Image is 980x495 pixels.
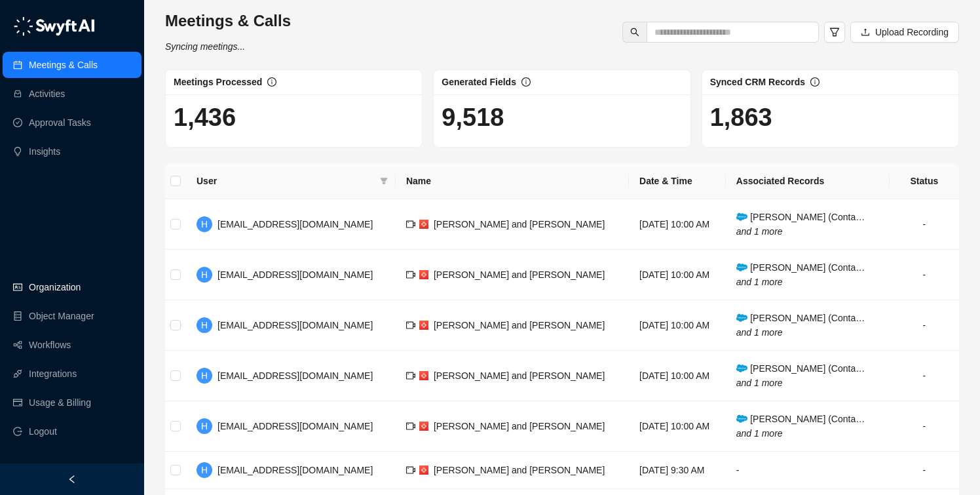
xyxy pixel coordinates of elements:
[442,102,682,132] h1: 9,518
[710,102,951,132] h1: 1,863
[810,77,820,87] span: info-circle
[736,262,865,287] span: [PERSON_NAME] (Conta…
[406,371,415,380] span: video-camera
[165,10,291,31] h3: Meetings & Calls
[736,212,865,237] span: [PERSON_NAME] (Conta…
[629,300,726,351] td: [DATE] 10:00 AM
[630,28,639,37] span: search
[829,27,840,37] span: filter
[217,219,373,229] span: [EMAIL_ADDRESS][DOMAIN_NAME]
[726,163,890,199] th: Associated Records
[434,421,605,431] span: [PERSON_NAME] and [PERSON_NAME]
[890,199,959,250] td: -
[850,22,959,43] button: Upload Recording
[174,77,262,87] span: Meetings Processed
[419,371,428,380] img: avoma-Ch2FgYIh.png
[174,102,414,132] h1: 1,436
[629,452,726,489] td: [DATE] 9:30 AM
[406,422,415,431] span: video-camera
[736,428,783,439] i: and 1 more
[201,318,208,332] span: H
[201,368,208,383] span: H
[629,250,726,300] td: [DATE] 10:00 AM
[890,401,959,452] td: -
[736,226,783,237] i: and 1 more
[629,199,726,250] td: [DATE] 10:00 AM
[629,401,726,452] td: [DATE] 10:00 AM
[201,217,208,231] span: H
[217,465,373,475] span: [EMAIL_ADDRESS][DOMAIN_NAME]
[434,370,605,381] span: [PERSON_NAME] and [PERSON_NAME]
[29,418,57,445] span: Logout
[890,163,959,199] th: Status
[890,250,959,300] td: -
[29,109,91,136] a: Approval Tasks
[434,465,605,475] span: [PERSON_NAME] and [PERSON_NAME]
[217,421,373,431] span: [EMAIL_ADDRESS][DOMAIN_NAME]
[29,274,81,300] a: Organization
[29,81,65,107] a: Activities
[380,177,388,185] span: filter
[736,277,783,287] i: and 1 more
[406,321,415,330] span: video-camera
[29,389,91,416] a: Usage & Billing
[419,422,428,431] img: avoma-Ch2FgYIh.png
[406,465,415,475] span: video-camera
[419,321,428,330] img: avoma-Ch2FgYIh.png
[442,77,516,87] span: Generated Fields
[13,16,95,36] img: logo-05li4sbe.png
[29,332,71,358] a: Workflows
[736,327,783,338] i: and 1 more
[434,219,605,229] span: [PERSON_NAME] and [PERSON_NAME]
[29,52,98,78] a: Meetings & Calls
[419,270,428,279] img: avoma-Ch2FgYIh.png
[197,174,375,188] span: User
[736,414,865,439] span: [PERSON_NAME] (Conta…
[861,28,870,37] span: upload
[201,267,208,282] span: H
[13,427,22,436] span: logout
[217,370,373,381] span: [EMAIL_ADDRESS][DOMAIN_NAME]
[377,171,390,191] span: filter
[201,419,208,433] span: H
[736,313,865,338] span: [PERSON_NAME] (Conta…
[434,269,605,280] span: [PERSON_NAME] and [PERSON_NAME]
[201,463,208,477] span: H
[217,269,373,280] span: [EMAIL_ADDRESS][DOMAIN_NAME]
[67,475,77,484] span: left
[726,452,890,489] td: -
[521,77,531,87] span: info-circle
[875,25,949,39] span: Upload Recording
[736,363,865,388] span: [PERSON_NAME] (Conta…
[29,361,77,387] a: Integrations
[736,378,783,388] i: and 1 more
[890,300,959,351] td: -
[165,41,245,52] i: Syncing meetings...
[29,138,60,165] a: Insights
[629,351,726,401] td: [DATE] 10:00 AM
[710,77,805,87] span: Synced CRM Records
[890,452,959,489] td: -
[629,163,726,199] th: Date & Time
[419,465,428,475] img: avoma-Ch2FgYIh.png
[29,303,94,329] a: Object Manager
[419,220,428,229] img: avoma-Ch2FgYIh.png
[406,220,415,229] span: video-camera
[434,320,605,330] span: [PERSON_NAME] and [PERSON_NAME]
[217,320,373,330] span: [EMAIL_ADDRESS][DOMAIN_NAME]
[267,77,276,87] span: info-circle
[406,270,415,279] span: video-camera
[890,351,959,401] td: -
[396,163,629,199] th: Name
